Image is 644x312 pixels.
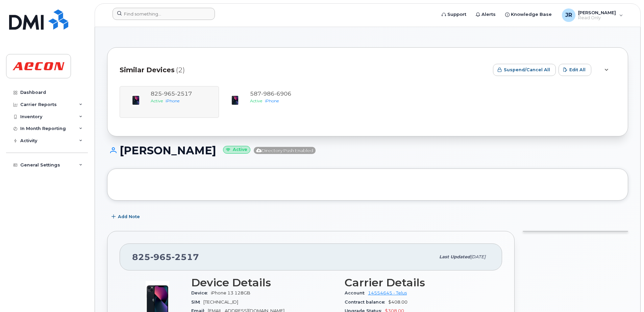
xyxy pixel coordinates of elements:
[172,252,199,262] span: 2517
[261,90,274,97] span: 986
[191,290,211,295] span: Device
[191,277,337,289] h3: Device Details
[569,67,586,73] span: Edit All
[228,94,242,107] img: image20231002-3703462-1ig824h.jpeg
[559,64,591,76] button: Edit All
[250,98,262,103] span: Active
[388,300,407,305] span: $408.00
[345,277,490,289] h3: Carrier Details
[132,252,199,262] span: 825
[250,90,291,97] span: 587
[107,145,628,156] h1: [PERSON_NAME]
[107,211,146,223] button: Add Note
[176,65,185,75] span: (2)
[223,90,314,114] a: 5879866906ActiveiPhone
[265,98,279,103] span: iPhone
[254,147,316,154] span: Directory Push Enabled
[368,290,407,295] a: 14554645 - Telus
[150,252,172,262] span: 965
[345,290,368,295] span: Account
[203,300,238,305] span: [TECHNICAL_ID]
[120,65,175,75] span: Similar Devices
[274,90,291,97] span: 6906
[191,300,203,305] span: SIM
[118,213,140,220] span: Add Note
[439,254,470,259] span: Last updated
[504,67,550,73] span: Suspend/Cancel All
[211,290,250,295] span: iPhone 13 128GB
[470,254,486,259] span: [DATE]
[223,146,250,154] small: Active
[493,64,556,76] button: Suspend/Cancel All
[345,300,388,305] span: Contract balance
